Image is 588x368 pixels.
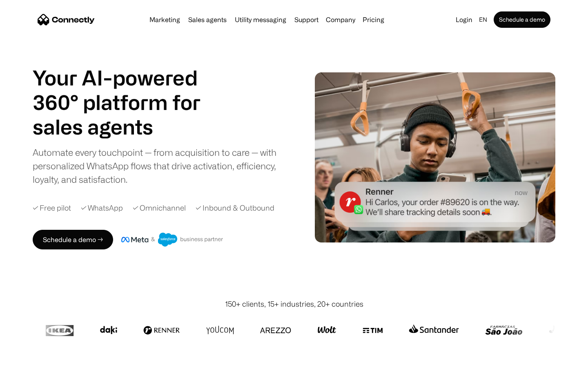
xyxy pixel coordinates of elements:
[225,298,363,310] div: 150+ clients, 15+ industries, 20+ countries
[33,230,113,249] a: Schedule a demo →
[291,16,322,23] a: Support
[326,14,355,25] div: Company
[33,202,71,213] div: ✓ Free pilot
[359,16,388,23] a: Pricing
[146,16,183,23] a: Marketing
[196,202,274,213] div: ✓ Inbound & Outbound
[33,146,290,186] div: Automate every touchpoint — from acquisition to care — with personalized WhatsApp flows that driv...
[185,16,230,23] a: Sales agents
[232,16,290,23] a: Utility messaging
[33,114,220,139] h1: sales agents
[494,11,550,28] a: Schedule a demo
[16,354,49,365] ul: Language list
[121,233,223,247] img: Meta and Salesforce business partner badge.
[81,202,123,213] div: ✓ WhatsApp
[479,14,487,25] div: en
[133,202,186,213] div: ✓ Omnichannel
[452,14,476,25] a: Login
[33,65,220,114] h1: Your AI-powered 360° platform for
[8,353,49,365] aside: Language selected: English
